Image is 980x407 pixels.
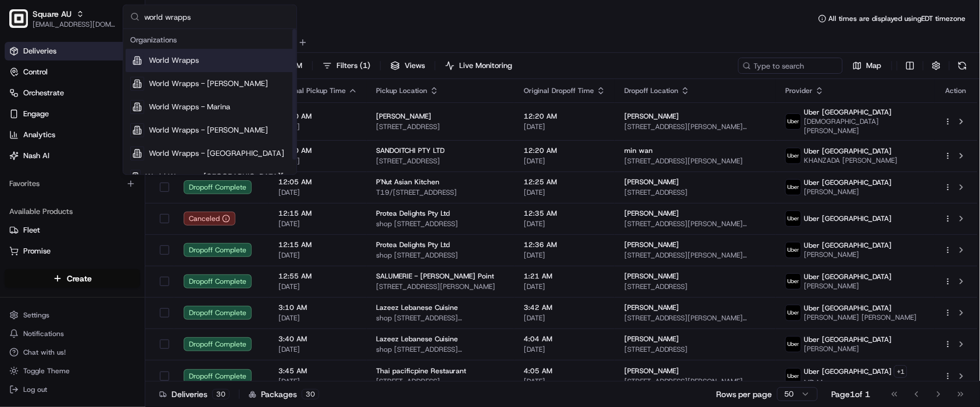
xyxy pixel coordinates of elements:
[832,388,871,400] div: Page 1 of 1
[278,366,357,376] span: 3:45 AM
[786,114,801,129] img: uber-new-logo.jpeg
[9,246,135,256] a: Promise
[524,219,606,229] span: [DATE]
[624,303,679,312] span: [PERSON_NAME]
[376,112,431,121] span: [PERSON_NAME]
[524,251,606,260] span: [DATE]
[82,197,141,206] a: Powered byPylon
[524,188,606,197] span: [DATE]
[524,345,606,354] span: [DATE]
[804,214,892,223] span: Uber [GEOGRAPHIC_DATA]
[33,20,116,29] span: [EMAIL_ADDRESS][DOMAIN_NAME]
[376,188,505,197] span: T19/[STREET_ADDRESS]
[376,86,427,95] span: Pickup Location
[278,240,357,249] span: 12:15 AM
[624,282,767,291] span: [STREET_ADDRESS]
[624,251,767,260] span: [STREET_ADDRESS][PERSON_NAME][PERSON_NAME]
[278,272,357,281] span: 12:55 AM
[524,122,606,131] span: [DATE]
[524,272,606,281] span: 1:21 AM
[524,303,606,312] span: 3:42 AM
[405,60,425,71] span: Views
[5,174,140,193] div: Favorites
[804,117,925,135] span: [DEMOGRAPHIC_DATA][PERSON_NAME]
[5,242,140,260] button: Promise
[23,310,49,320] span: Settings
[376,345,505,354] span: shop [STREET_ADDRESS][PERSON_NAME]
[5,63,140,81] button: Control
[624,122,767,131] span: [STREET_ADDRESS][PERSON_NAME][PERSON_NAME]
[954,58,971,74] button: Refresh
[804,241,892,250] span: Uber [GEOGRAPHIC_DATA]
[804,178,892,187] span: Uber [GEOGRAPHIC_DATA]
[5,5,120,33] button: Square AUSquare AU[EMAIL_ADDRESS][DOMAIN_NAME]
[376,122,505,131] span: [STREET_ADDRESS]
[804,304,892,313] span: Uber [GEOGRAPHIC_DATA]
[376,209,450,218] span: Protea Delights Pty Ltd
[23,169,89,180] span: Knowledge Base
[5,202,140,221] div: Available Products
[624,345,767,354] span: [STREET_ADDRESS]
[376,177,439,187] span: P'Nut Asian Kitchen
[5,84,140,102] button: Orchestrate
[624,366,679,376] span: [PERSON_NAME]
[804,367,892,376] span: Uber [GEOGRAPHIC_DATA]
[785,86,813,95] span: Provider
[804,250,892,259] span: [PERSON_NAME]
[7,164,94,185] a: 📗Knowledge Base
[385,58,430,74] button: Views
[198,115,212,128] button: Start new chat
[944,86,968,95] div: Action
[149,55,199,66] span: World Wrapps
[126,31,294,49] div: Organizations
[829,14,966,23] span: All times are displayed using EDT timezone
[624,219,767,229] span: [STREET_ADDRESS][PERSON_NAME][PERSON_NAME]
[144,5,289,28] input: Search...
[624,156,767,166] span: [STREET_ADDRESS][PERSON_NAME]
[867,60,882,71] span: Map
[40,123,147,132] div: We're available if you need us!
[278,334,357,344] span: 3:40 AM
[94,164,191,185] a: 💻API Documentation
[278,282,357,291] span: [DATE]
[278,377,357,386] span: [DATE]
[376,156,505,166] span: [STREET_ADDRESS]
[524,240,606,249] span: 12:36 AM
[804,156,897,165] span: KHANZADA [PERSON_NAME]
[5,269,140,288] button: Create
[23,329,64,338] span: Notifications
[278,177,357,187] span: 12:05 AM
[12,111,33,132] img: 1736555255976-a54dd68f-1ca7-489b-9aae-adbdc363a1c4
[23,385,47,394] span: Log out
[212,389,230,399] div: 30
[23,151,49,161] span: Nash AI
[376,272,494,281] span: SALUMERIE - [PERSON_NAME] Point
[804,147,892,156] span: Uber [GEOGRAPHIC_DATA]
[804,272,892,281] span: Uber [GEOGRAPHIC_DATA]
[5,105,140,123] button: Engage
[524,334,606,344] span: 4:04 AM
[624,146,653,155] span: min wan
[123,29,296,174] div: Suggestions
[12,170,21,179] div: 📗
[278,209,357,218] span: 12:15 AM
[12,12,35,35] img: Nash
[5,307,140,323] button: Settings
[23,130,55,140] span: Analytics
[624,272,679,281] span: [PERSON_NAME]
[804,344,892,354] span: [PERSON_NAME]
[786,242,801,258] img: uber-new-logo.jpeg
[524,377,606,386] span: [DATE]
[278,188,357,197] span: [DATE]
[376,240,450,249] span: Protea Delights Pty Ltd
[278,156,357,166] span: [DATE]
[145,172,289,182] span: World Wrapps - [GEOGRAPHIC_DATA][PERSON_NAME]
[5,326,140,342] button: Notifications
[98,170,108,179] div: 💻
[337,60,370,71] span: Filters
[149,148,284,159] span: World Wrapps - [GEOGRAPHIC_DATA]
[278,112,357,121] span: 12:00 AM
[524,112,606,121] span: 12:20 AM
[30,75,209,87] input: Got a question? Start typing here...
[5,126,140,144] a: Analytics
